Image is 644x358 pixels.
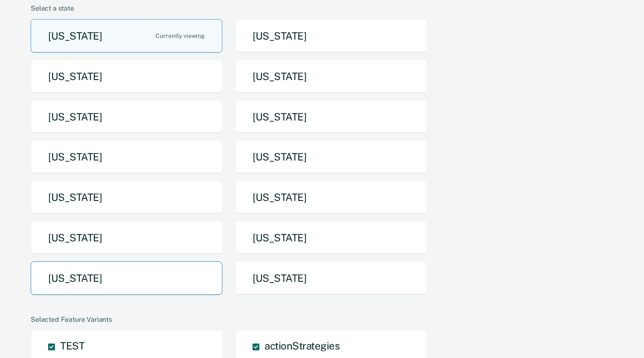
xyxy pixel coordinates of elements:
[235,180,427,214] button: [US_STATE]
[235,261,427,295] button: [US_STATE]
[31,60,222,93] button: [US_STATE]
[235,60,427,93] button: [US_STATE]
[31,19,222,53] button: [US_STATE]
[264,340,339,352] span: actionStrategies
[60,340,84,352] span: TEST
[31,100,222,134] button: [US_STATE]
[235,100,427,134] button: [US_STATE]
[235,140,427,174] button: [US_STATE]
[235,19,427,53] button: [US_STATE]
[31,4,610,12] div: Select a state
[31,180,222,214] button: [US_STATE]
[31,315,610,324] div: Selected Feature Variants
[235,221,427,255] button: [US_STATE]
[31,261,222,295] button: [US_STATE]
[31,140,222,174] button: [US_STATE]
[31,221,222,255] button: [US_STATE]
